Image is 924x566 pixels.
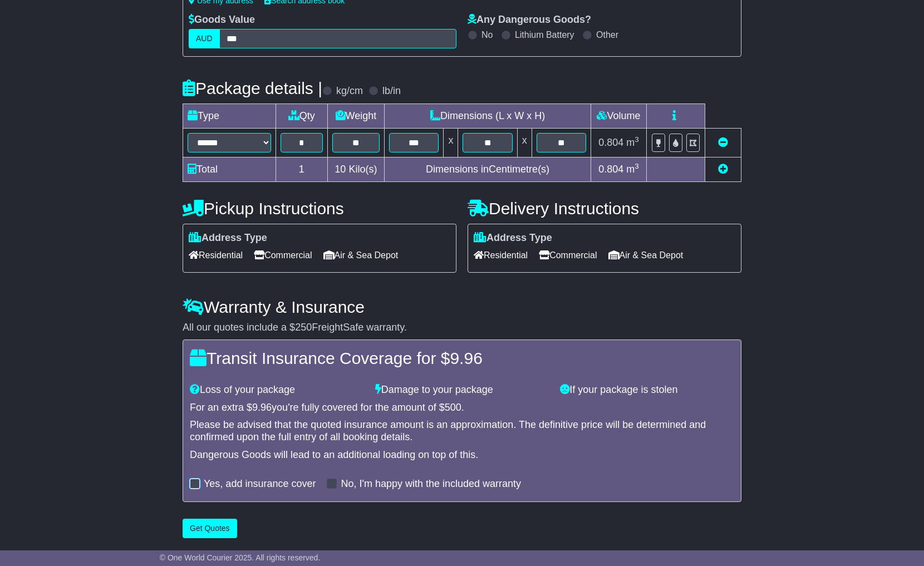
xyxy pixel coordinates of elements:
[591,104,646,128] td: Volume
[190,402,734,414] div: For an extra $ you're fully covered for the amount of $ .
[474,247,528,264] span: Residential
[183,298,741,316] h4: Warranty & Insurance
[596,29,618,40] label: Other
[382,85,401,97] label: lb/in
[323,247,399,264] span: Air & Sea Depot
[183,199,456,218] h4: Pickup Instructions
[444,128,458,157] td: x
[189,29,220,48] label: AUD
[189,232,267,244] label: Address Type
[190,349,734,367] h4: Transit Insurance Coverage for $
[718,164,728,175] a: Add new item
[598,164,623,175] span: 0.804
[189,14,255,26] label: Goods Value
[183,79,322,97] h4: Package details |
[184,384,370,396] div: Loss of your package
[608,247,684,264] span: Air & Sea Depot
[468,199,741,218] h4: Delivery Instructions
[718,137,728,148] a: Remove this item
[385,104,591,128] td: Dimensions (L x W x H)
[474,232,552,244] label: Address Type
[481,29,493,40] label: No
[183,104,276,128] td: Type
[276,104,328,128] td: Qty
[295,322,312,333] span: 250
[598,137,623,148] span: 0.804
[204,478,316,490] label: Yes, add insurance cover
[183,157,276,181] td: Total
[160,553,321,562] span: © One World Courier 2025. All rights reserved.
[445,402,461,413] span: 500
[385,157,591,181] td: Dimensions in Centimetre(s)
[327,104,385,128] td: Weight
[341,478,521,490] label: No, I'm happy with the included warranty
[276,157,328,181] td: 1
[370,384,555,396] div: Damage to your package
[190,449,734,461] div: Dangerous Goods will lead to an additional loading on top of this.
[189,247,243,264] span: Residential
[335,164,346,175] span: 10
[450,349,482,367] span: 9.96
[183,519,237,538] button: Get Quotes
[635,162,639,170] sup: 3
[336,85,363,97] label: kg/cm
[515,29,574,40] label: Lithium Battery
[635,135,639,144] sup: 3
[468,14,591,26] label: Any Dangerous Goods?
[539,247,597,264] span: Commercial
[626,164,639,175] span: m
[183,322,741,334] div: All our quotes include a $ FreightSafe warranty.
[190,419,734,443] div: Please be advised that the quoted insurance amount is an approximation. The definitive price will...
[252,402,272,413] span: 9.96
[517,128,532,157] td: x
[254,247,312,264] span: Commercial
[554,384,740,396] div: If your package is stolen
[327,157,385,181] td: Kilo(s)
[626,137,639,148] span: m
